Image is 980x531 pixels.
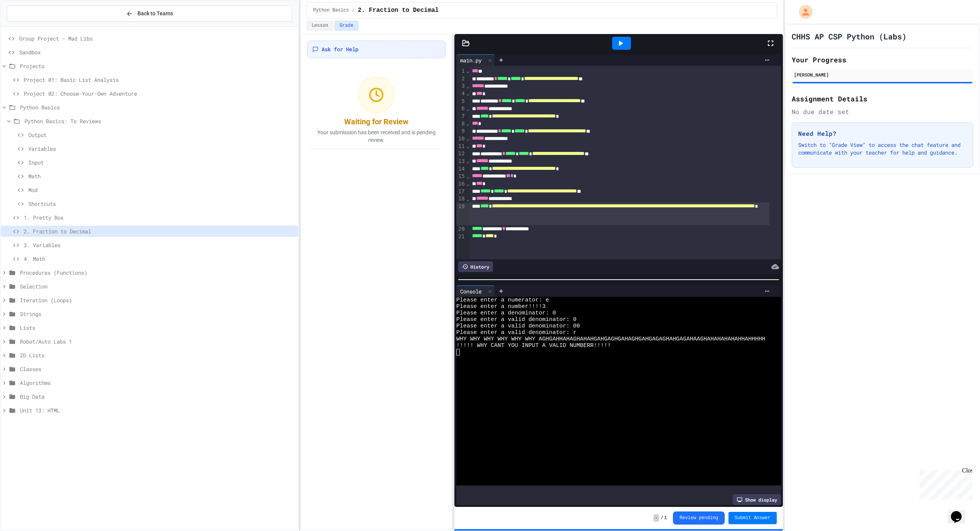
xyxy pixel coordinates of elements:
span: Selection [20,282,295,290]
span: Sandbox [19,48,295,56]
div: Waiting for Review [344,116,408,127]
span: / [352,7,355,13]
div: 6 [456,105,466,112]
span: Fold line [466,196,470,202]
div: 20 [456,225,466,233]
div: Console [456,285,495,297]
span: Fold line [466,181,470,187]
h3: Need Help? [798,129,967,138]
span: 1. Pretty Box [24,213,295,222]
span: 2D Lists [20,351,295,359]
span: Iteration (Loops) [20,296,295,304]
div: 18 [456,195,466,203]
span: 1 [664,515,667,521]
div: 14 [456,165,466,173]
span: Fold line [466,90,470,96]
iframe: chat widget [916,467,972,500]
span: / [661,515,663,521]
span: Python Basics: To Reviews [24,117,295,125]
h1: CHHS AP CSP Python (Labs) [792,31,906,42]
div: 17 [456,188,466,195]
span: Output [28,131,295,139]
h2: Assignment Details [792,93,973,104]
span: Fold line [466,106,470,112]
div: 2 [456,75,466,83]
span: Fold line [466,173,470,179]
span: Classes [20,365,295,373]
div: 10 [456,135,466,143]
div: 21 [456,233,466,241]
span: Group Project - Mad Libs [19,34,295,42]
span: Robot/Auto Labs 1 [20,337,295,345]
span: WHY WHY WHY WHY WHY WHY AGHGAHHAHAGHAHAHGAHGAGHGAHAGHGAHGAGAGHAHGAGAHAAGHAHAHAHAHAHHAHHHHH [456,336,765,342]
div: 15 [456,173,466,180]
span: 2. Fraction to Decimal [358,6,439,15]
span: Please enter a valid denominator: r [456,329,577,336]
span: Back to Teams [137,10,173,18]
span: Lists [20,324,295,332]
span: Procedures (Functions) [20,269,295,277]
span: Please enter a denominator: 0 [456,310,556,316]
div: main.py [456,54,495,66]
div: 5 [456,98,466,105]
span: Fold line [466,68,470,74]
span: !!!!! WHY CANT YOU INPUT A VALID NUMBERR!!!!! [456,342,611,349]
span: Variables [28,145,295,153]
span: Ask for Help [322,46,358,53]
button: Review pending [673,511,725,524]
span: Projects [20,62,295,70]
div: 1 [456,67,466,75]
span: Please enter a valid denominator: 0 [456,316,577,323]
div: Chat with us now!Close [3,3,53,49]
span: Shortcuts [28,200,295,208]
div: main.py [456,56,485,64]
div: 8 [456,120,466,128]
button: Lesson [307,21,333,31]
button: Grade [335,21,358,31]
div: 13 [456,158,466,165]
span: Fold line [466,143,470,149]
div: 9 [456,127,466,135]
div: 16 [456,180,466,188]
div: 19 [456,203,466,225]
div: 3 [456,82,466,90]
span: Strings [20,310,295,318]
span: Project 01: Basic List Analysis [24,76,295,84]
span: Submit Answer [735,515,771,521]
div: [PERSON_NAME] [794,71,971,78]
div: Show display [733,494,781,505]
span: 4. Math [24,255,295,263]
div: 11 [456,143,466,150]
span: Python Basics [313,7,349,13]
span: Math [28,172,295,180]
span: Project 02: Choose-Your-Own Adventure [24,90,295,98]
span: Please enter a number!!!!3 [456,303,546,310]
h2: Your Progress [792,54,973,65]
button: Back to Teams [7,5,292,22]
span: - [653,514,659,522]
div: History [458,261,493,272]
span: Please enter a valid denominator: 00 [456,323,580,329]
span: Please enter a numerator: e [456,297,549,303]
div: 12 [456,150,466,158]
p: Your submission has been received and is pending review. [312,129,441,144]
span: Big Data [20,393,295,401]
span: 2. Fraction to Decimal [24,227,295,235]
button: Submit Answer [728,512,777,524]
span: Mod [28,186,295,194]
div: My Account [791,3,815,21]
div: No due date set [792,107,973,116]
span: Fold line [466,158,470,164]
span: Fold line [466,121,470,127]
span: Python Basics [20,103,295,111]
span: Unit 13: HTML [20,406,295,414]
div: 4 [456,90,466,98]
iframe: chat widget [948,500,972,523]
p: Switch to "Grade View" to access the chat feature and communicate with your teacher for help and ... [798,141,967,156]
div: 7 [456,112,466,120]
span: Fold line [466,83,470,89]
span: Fold line [466,135,470,142]
span: Input [28,158,295,166]
span: Algorithms [20,379,295,387]
span: 3. Variables [24,241,295,249]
